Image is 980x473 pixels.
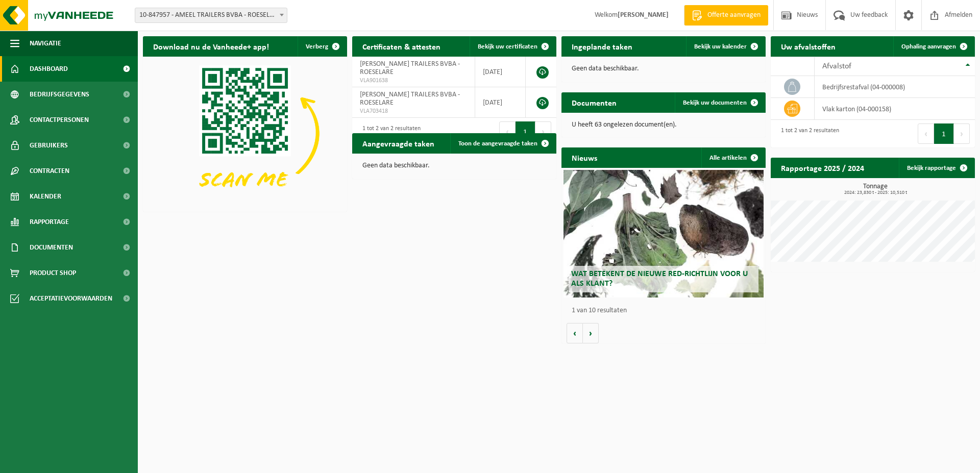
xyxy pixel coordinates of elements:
p: Geen data beschikbaar. [362,162,546,169]
h2: Uw afvalstoffen [771,36,846,56]
h2: Ingeplande taken [561,36,643,56]
button: Next [954,123,970,144]
span: Bekijk uw certificaten [478,43,537,50]
span: Offerte aanvragen [705,10,763,20]
button: Volgende [583,323,599,343]
span: [PERSON_NAME] TRAILERS BVBA - ROESELARE [360,60,460,76]
a: Bekijk rapportage [899,158,974,178]
div: 1 tot 2 van 2 resultaten [357,120,421,143]
a: Toon de aangevraagde taken [450,133,555,154]
span: Bekijk uw kalender [694,43,747,50]
td: bedrijfsrestafval (04-000008) [815,76,975,98]
div: 1 tot 2 van 2 resultaten [776,122,839,145]
span: Documenten [30,235,73,260]
span: Ophaling aanvragen [901,43,956,50]
span: Navigatie [30,31,61,56]
button: 1 [516,121,535,142]
h2: Certificaten & attesten [352,36,451,56]
span: [PERSON_NAME] TRAILERS BVBA - ROESELARE [360,91,460,107]
a: Bekijk uw certificaten [470,36,555,57]
h2: Rapportage 2025 / 2024 [771,158,874,178]
button: Previous [499,121,516,142]
td: vlak karton (04-000158) [815,98,975,120]
button: Previous [918,123,934,144]
p: Geen data beschikbaar. [572,65,755,72]
span: Contracten [30,158,69,184]
span: Product Shop [30,260,76,286]
span: VLA901638 [360,77,467,85]
img: Download de VHEPlus App [143,57,347,210]
h2: Aangevraagde taken [352,133,445,153]
td: [DATE] [475,87,525,118]
a: Wat betekent de nieuwe RED-richtlijn voor u als klant? [563,170,764,297]
span: Afvalstof [822,62,851,70]
span: 2024: 23,830 t - 2025: 10,510 t [776,190,975,195]
span: Acceptatievoorwaarden [30,286,112,311]
a: Bekijk uw kalender [686,36,765,57]
span: Dashboard [30,56,68,82]
span: Rapportage [30,209,69,235]
strong: [PERSON_NAME] [618,11,669,19]
span: VLA703418 [360,107,467,115]
span: Bekijk uw documenten [683,99,747,106]
p: 1 van 10 resultaten [572,307,761,314]
button: Vorige [567,323,583,343]
button: 1 [934,123,954,144]
a: Ophaling aanvragen [893,36,974,57]
h2: Download nu de Vanheede+ app! [143,36,279,56]
button: Next [535,121,551,142]
p: U heeft 63 ongelezen document(en). [572,121,755,129]
span: 10-847957 - AMEEL TRAILERS BVBA - ROESELARE [135,8,287,22]
span: Kalender [30,184,61,209]
span: Toon de aangevraagde taken [458,140,537,147]
a: Bekijk uw documenten [675,92,765,113]
a: Alle artikelen [701,147,765,168]
h2: Documenten [561,92,627,112]
button: Verberg [298,36,346,57]
span: Contactpersonen [30,107,89,133]
td: [DATE] [475,57,525,87]
span: Bedrijfsgegevens [30,82,89,107]
span: Verberg [306,43,328,50]
h3: Tonnage [776,183,975,195]
span: Gebruikers [30,133,68,158]
span: Wat betekent de nieuwe RED-richtlijn voor u als klant? [571,270,748,288]
span: 10-847957 - AMEEL TRAILERS BVBA - ROESELARE [135,8,287,23]
a: Offerte aanvragen [684,5,768,26]
h2: Nieuws [561,147,607,167]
